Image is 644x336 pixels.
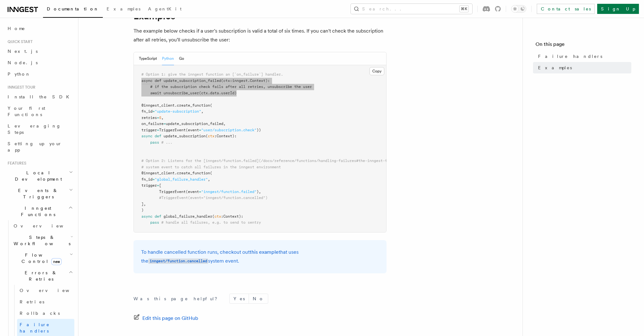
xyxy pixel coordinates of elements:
span: #TriggerEvent(event="inngest/function.cancelled") [159,196,268,200]
a: Failure handlers [536,51,631,62]
span: global_failure_handler [164,214,212,219]
a: Sign Up [597,4,639,14]
h4: On this page [536,40,631,51]
span: Errors & Retries [11,270,69,282]
a: Retries [17,296,74,308]
span: Node.js [8,60,38,65]
span: # Option 2: Listens for the [inngest/function.failed](/docs/reference/functions/handling-failures... [141,159,434,163]
a: Examples [103,2,144,17]
span: = [152,109,155,114]
span: async [141,134,152,138]
span: Features [5,161,26,166]
button: Python [162,52,174,65]
span: # handle all failures, e.g. to send to sentry [161,220,261,225]
kbd: ⌘K [460,6,468,12]
span: Context): [223,214,243,219]
span: async [141,214,152,219]
span: (event [186,128,199,132]
span: Home [8,25,25,32]
a: Edit this page on GitHub [133,314,198,323]
a: Install the SDK [5,91,74,103]
span: new [51,258,62,265]
span: Events & Triggers [5,187,69,200]
button: No [249,294,268,303]
span: = [157,115,159,120]
span: : [214,134,217,138]
span: ( [210,103,212,108]
span: Inngest tour [5,85,35,90]
span: . [175,171,177,175]
a: inngest/function.cancelled [148,258,208,264]
a: this example [250,249,279,255]
span: def [155,134,161,138]
a: Overview [11,220,74,232]
span: Steps & Workflows [11,234,71,247]
button: Yes [230,294,249,303]
span: Flow Control [11,252,70,264]
button: Copy [369,67,384,75]
span: , [201,109,203,114]
button: Errors & Retries [11,267,74,285]
span: ) [141,208,144,212]
span: )) [257,128,261,132]
span: Install the SDK [8,94,73,99]
span: Edit this page on GitHub [142,314,198,323]
span: : [221,214,223,219]
span: pass [150,140,159,145]
a: Your first Functions [5,103,74,120]
span: . [248,78,250,83]
span: update_subscription_failed, [166,121,226,126]
span: ctx [214,214,221,219]
span: update_subscription_failed [164,78,221,83]
span: Leveraging Steps [8,123,61,135]
span: ( [212,214,214,219]
span: def [155,214,161,219]
span: retries [141,115,157,120]
a: AgentKit [144,2,185,17]
span: Quick start [5,39,33,44]
span: Setting up your app [8,141,62,152]
span: Context): [217,134,237,138]
span: ( [206,134,208,138]
span: . [175,103,177,108]
a: Rollbacks [17,308,74,319]
span: Next.js [8,49,38,54]
span: create_function [177,171,210,175]
span: (event [186,190,199,194]
button: Flow Controlnew [11,249,74,267]
span: inngest [232,78,248,83]
span: @inngest_client [141,103,175,108]
span: Context): [250,78,270,83]
span: ), [257,190,261,194]
span: , [161,115,164,120]
span: ctx [208,134,214,138]
button: TypeScript [139,52,157,65]
button: Events & Triggers [5,185,74,202]
span: Local Development [5,170,69,182]
span: trigger [141,183,157,188]
span: fn_id [141,177,152,182]
span: fn_id [141,109,152,114]
p: To handle cancelled function runs, checkout out that uses the system event. [141,248,379,266]
span: Your first Functions [8,106,45,117]
span: ctx [223,78,230,83]
button: Search...⌘K [351,4,472,14]
a: Node.js [5,57,74,68]
span: [ [159,183,161,188]
p: The example below checks if a user's subscription is valid a total of six times. If you can't che... [133,27,387,44]
a: Examples [536,62,631,73]
a: Next.js [5,46,74,57]
a: Home [5,23,74,34]
span: # Option 1: give the inngest function an [`on_failure`] handler. [141,72,283,77]
span: on_failure [141,121,164,126]
a: Overview [17,285,74,296]
span: ( [210,171,212,175]
span: Failure handlers [538,53,602,59]
span: 5 [159,115,161,120]
span: Documentation [47,6,99,11]
span: TriggerEvent [159,128,186,132]
span: = [199,190,201,194]
span: await [150,91,161,95]
button: Local Development [5,167,74,185]
span: Python [8,72,31,77]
